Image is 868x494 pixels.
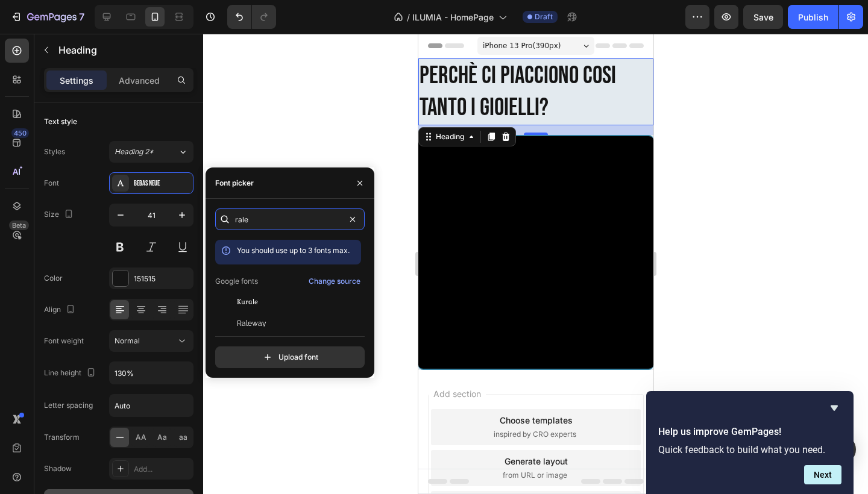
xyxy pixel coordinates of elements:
[658,401,841,484] div: Help us improve GemPages!
[658,425,841,439] h2: Help us improve GemPages!
[308,274,361,289] button: Change source
[109,330,193,352] button: Normal
[262,351,318,363] div: Upload font
[44,273,63,284] div: Color
[134,274,190,284] div: 151515
[11,128,29,138] div: 450
[237,318,266,329] span: Raleway
[44,432,80,443] div: Transform
[743,5,783,29] button: Save
[44,463,72,474] div: Shadow
[227,5,276,29] div: Undo/Redo
[412,11,494,23] span: ILUMIA - HomePage
[237,296,258,307] span: Kurale
[179,432,187,443] span: aa
[134,178,190,189] div: Bebas Neue
[110,362,193,384] input: Auto
[110,395,193,416] input: Auto
[827,401,841,415] button: Hide survey
[134,464,190,475] div: Add...
[58,43,189,57] p: Heading
[237,246,350,255] span: You should use up to 3 fonts max.
[215,276,258,287] p: Google fonts
[407,11,410,23] span: /
[309,276,360,287] div: Change source
[44,365,98,381] div: Line height
[119,74,160,87] p: Advanced
[215,346,365,368] button: Upload font
[44,400,93,411] div: Letter spacing
[44,178,59,189] div: Font
[753,12,773,22] span: Save
[5,5,90,29] button: 7
[658,444,841,455] p: Quick feedback to build what you need.
[804,465,841,484] button: Next question
[136,432,146,443] span: AA
[79,10,84,24] p: 7
[115,146,154,157] span: Heading 2*
[798,11,828,23] div: Publish
[418,34,653,494] iframe: Design area
[535,11,553,22] span: Draft
[44,302,78,318] div: Align
[44,146,65,157] div: Styles
[60,74,93,87] p: Settings
[788,5,838,29] button: Publish
[44,207,76,223] div: Size
[44,336,84,346] div: Font weight
[157,432,167,443] span: Aa
[215,208,365,230] input: Search font
[109,141,193,163] button: Heading 2*
[115,336,140,345] span: Normal
[215,178,254,189] div: Font picker
[9,220,29,230] div: Beta
[44,116,77,127] div: Text style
